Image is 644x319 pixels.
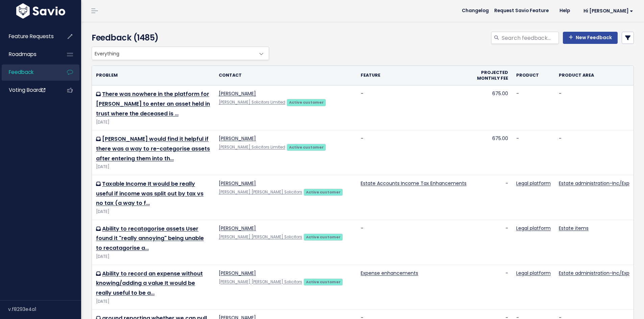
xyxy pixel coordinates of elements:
div: [DATE] [96,208,211,215]
th: Product [512,66,555,85]
td: - [471,175,512,220]
h4: Feedback (1485) [92,32,266,44]
span: Everything [92,47,255,60]
strong: Active customer [289,144,324,150]
img: logo-white.9d6f32f41409.svg [15,3,67,19]
a: Active customer [304,188,343,195]
a: Estate Accounts Income Tax Enhancements [361,180,467,187]
span: Feature Requests [9,33,54,40]
span: Feedback [9,69,33,76]
a: Voting Board [2,82,56,98]
span: Roadmaps [9,51,37,58]
a: [PERSON_NAME] [PERSON_NAME] Solicitors [219,279,302,285]
a: Legal platform [516,270,551,276]
strong: Active customer [289,100,324,105]
a: Legal platform [516,180,551,187]
td: - [555,130,634,175]
td: - [512,130,555,175]
strong: Active customer [306,279,341,285]
th: Projected monthly fee [471,66,512,85]
a: Active customer [287,143,326,150]
strong: Active customer [306,189,341,195]
a: Feature Requests [2,29,56,44]
td: 675.00 [471,85,512,130]
a: [PERSON_NAME] [219,225,256,232]
a: Estate items [559,225,589,232]
span: Changelog [462,8,489,13]
a: Estate administration-Inc/Exp [559,270,629,276]
a: Feedback [2,64,56,80]
a: Active customer [304,278,343,285]
td: - [357,220,471,265]
a: Ability to recatagorise assets User found it "really annoying" being unable to recatagorise a… [96,225,204,252]
a: [PERSON_NAME] would find it helpful if there was a way to re-categorise assets after entering the... [96,135,210,162]
a: Active customer [287,99,326,105]
a: [PERSON_NAME] Solicitors Limited [219,100,285,105]
a: [PERSON_NAME] Solicitors Limited [219,144,285,150]
a: Ability to record an expense without knowing/adding a value It would be really useful to be a… [96,270,203,297]
td: 675.00 [471,130,512,175]
th: Product Area [555,66,634,85]
a: [PERSON_NAME] [PERSON_NAME] Solicitors [219,234,302,240]
td: - [512,85,555,130]
a: There was nowhere in the platform for [PERSON_NAME] to enter an asset held in trust where the dec... [96,90,210,117]
td: - [471,220,512,265]
a: Request Savio Feature [489,6,554,16]
a: Help [554,6,575,16]
th: Feature [357,66,471,85]
a: Taxable Income It would be really useful if income was split out by tax vs no tax (a way to f… [96,180,204,207]
a: [PERSON_NAME] [219,180,256,187]
input: Search feedback... [501,32,559,44]
th: Contact [215,66,357,85]
td: - [357,85,471,130]
div: [DATE] [96,119,211,126]
a: Legal platform [516,225,551,232]
a: [PERSON_NAME] [219,90,256,97]
a: [PERSON_NAME] [219,135,256,142]
a: [PERSON_NAME] [219,270,256,276]
a: Estate administration-Inc/Exp [559,180,629,187]
td: - [357,130,471,175]
a: Active customer [304,233,343,240]
a: Expense enhancements [361,270,418,276]
strong: Active customer [306,234,341,240]
span: Voting Board [9,86,45,94]
div: [DATE] [96,253,211,260]
a: Hi [PERSON_NAME] [575,6,639,16]
a: New Feedback [563,32,618,44]
div: [DATE] [96,163,211,170]
span: Hi [PERSON_NAME] [583,8,633,14]
td: - [555,85,634,130]
th: Problem [92,66,215,85]
span: Everything [92,47,269,60]
a: Roadmaps [2,47,56,62]
td: - [471,265,512,310]
a: [PERSON_NAME] [PERSON_NAME] Solicitors [219,189,302,195]
div: [DATE] [96,298,211,305]
div: v.f8293e4a1 [8,300,81,318]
